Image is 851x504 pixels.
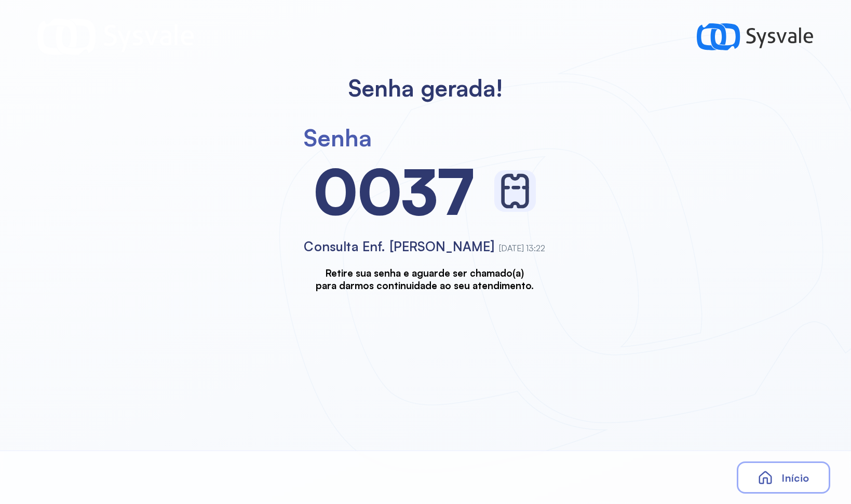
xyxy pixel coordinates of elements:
[697,19,814,55] img: logo-sysvale.svg
[37,19,194,55] img: Logotipo do estabelecimento
[348,74,503,102] h2: Senha gerada!
[316,267,534,291] h3: Retire sua senha e aguarde ser chamado(a) para darmos continuidade ao seu atendimento.
[781,471,809,484] span: Início
[304,123,372,152] div: Senha
[304,238,494,254] span: Consulta Enf. [PERSON_NAME]
[314,152,474,230] div: 0037
[499,243,545,253] span: [DATE] 13:22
